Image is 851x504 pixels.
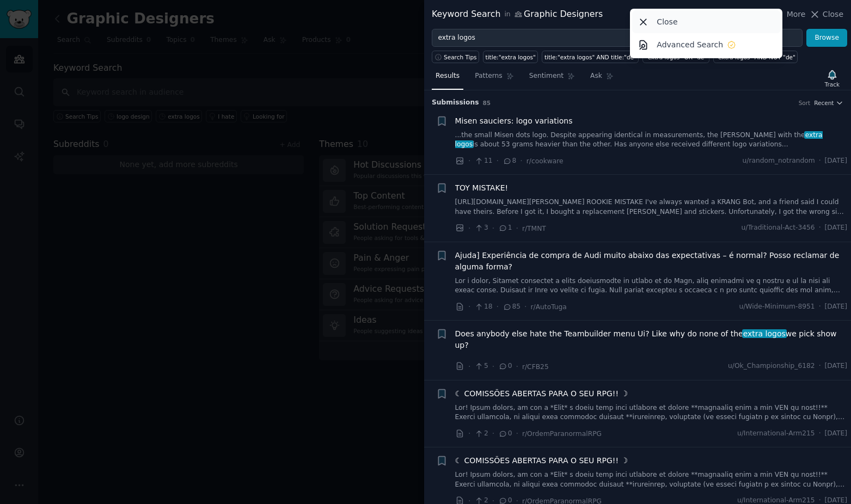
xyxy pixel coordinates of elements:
span: 3 [474,223,488,233]
a: Advanced Search [632,33,781,56]
span: [DATE] [825,156,847,166]
span: extra logos [742,329,787,338]
a: Sentiment [525,67,579,90]
span: · [492,428,494,439]
a: ...the small Misen dots logo. Despite appearing identical in measurements, the [PERSON_NAME] with... [455,131,848,150]
span: u/Wide-Minimum-8951 [739,302,815,312]
span: Results [436,71,460,81]
span: 5 [474,361,488,371]
a: Patterns [471,67,517,90]
span: Search Tips [444,53,477,61]
a: Results [432,67,463,90]
a: TOY MISTAKE! [455,182,509,194]
span: 85 [483,100,491,106]
span: u/Ok_Championship_6182 [728,361,815,371]
button: More [775,9,806,20]
span: · [819,156,821,166]
span: r/OrdemParanormalRPG [522,430,602,438]
span: · [468,155,470,167]
span: · [492,223,494,234]
span: · [520,155,522,167]
span: 0 [498,361,512,371]
div: Keyword Search Graphic Designers [432,8,603,21]
span: · [468,301,470,312]
span: u/random_notrandom [743,156,815,166]
span: [DATE] [825,361,847,371]
a: title:"extra logos" AND title:"de" [542,51,639,63]
span: r/AutoTuga [531,303,567,311]
span: · [819,302,821,312]
a: ☾ COMISSÕES ABERTAS PARA O SEU RPG!! ☽ [455,455,628,466]
span: · [516,428,518,439]
button: Search Tips [432,51,479,63]
p: Close [657,16,677,28]
a: Lor i dolor, Sitamet consectet a elits doeiusmodte in utlabo et do Magn, aliq enimadmi ve q nostr... [455,276,848,296]
a: title:"extra logos" [483,51,538,63]
div: Track [825,81,840,88]
span: Recent [814,99,834,107]
span: Patterns [475,71,502,81]
button: Close [809,9,843,20]
span: 8 [503,156,516,166]
a: Misen sauciers: logo variations [455,115,573,127]
span: 11 [474,156,492,166]
a: Ajuda] Experiência de compra de Audi muito abaixo das expectativas – é normal? Posso reclamar de ... [455,250,848,273]
span: 85 [503,302,521,312]
span: · [819,361,821,371]
input: Try a keyword related to your business [432,29,803,47]
span: r/CFB25 [522,363,549,371]
span: More [787,9,806,20]
span: · [468,223,470,234]
p: Advanced Search [657,39,723,51]
a: [URL][DOMAIN_NAME][PERSON_NAME] ROOKIE MISTAKE I've always wanted a KRANG Bot, and a friend said ... [455,198,848,217]
span: [DATE] [825,223,847,233]
div: title:"extra logos" [486,53,536,61]
a: Ask [586,67,617,90]
span: [DATE] [825,429,847,439]
span: Close [823,9,843,20]
span: 18 [474,302,492,312]
span: · [819,429,821,439]
button: Recent [814,99,843,107]
span: · [819,223,821,233]
span: · [497,155,499,167]
span: Ask [590,71,602,81]
span: r/TMNT [522,225,546,232]
span: in [504,10,510,20]
span: 2 [474,429,488,439]
span: Does anybody else hate the Teambuilder menu Ui? Like why do none of the we pick show up? [455,328,848,351]
button: Browse [806,29,847,47]
span: · [497,301,499,312]
span: u/Traditional-Act-3456 [742,223,815,233]
span: · [516,223,518,234]
a: Does anybody else hate the Teambuilder menu Ui? Like why do none of theextra logoswe pick show up? [455,328,848,351]
span: · [516,361,518,372]
span: · [492,361,494,372]
span: [DATE] [825,302,847,312]
span: r/cookware [526,157,564,165]
div: title:"extra logos" AND title:"de" [544,53,636,61]
span: u/International-Arm215 [737,429,815,439]
span: · [468,361,470,372]
div: Sort [799,99,811,107]
span: Submission s [432,98,479,108]
span: · [468,428,470,439]
span: Sentiment [529,71,564,81]
button: Track [821,67,843,90]
span: · [524,301,526,312]
a: ☾ COMISSÕES ABERTAS PARA O SEU RPG!! ☽ [455,388,628,399]
a: Lor! Ipsum dolors, am con a *Elit* s doeiu temp inci utlabore et dolore **magnaaliq enim a min VE... [455,403,848,422]
span: 0 [498,429,512,439]
a: Lor! Ipsum dolors, am con a *Elit* s doeiu temp inci utlabore et dolore **magnaaliq enim a min VE... [455,470,848,489]
span: 1 [498,223,512,233]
